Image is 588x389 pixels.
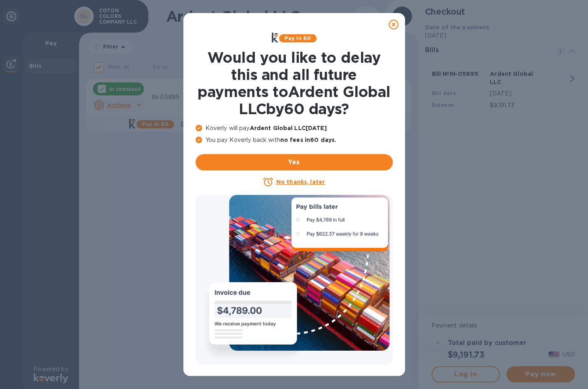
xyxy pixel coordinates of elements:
p: Koverly will pay [196,124,393,133]
h1: Would you like to delay this and all future payments to Ardent Global LLC by 60 days ? [196,49,393,117]
b: Pay in 60 [284,35,311,41]
b: Ardent Global LLC [DATE] [250,125,327,131]
b: no fees in 60 days . [280,137,336,143]
u: No thanks, later [276,179,325,185]
span: Yes [202,157,386,167]
button: Yes [196,154,393,170]
p: You pay Koverly back with [196,136,393,144]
